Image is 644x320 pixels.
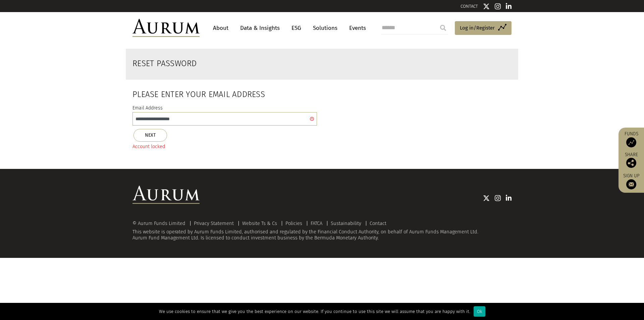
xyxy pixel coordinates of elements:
div: Account locked [132,143,317,150]
a: Solutions [310,22,341,34]
div: This website is operated by Aurum Funds Limited, authorised and regulated by the Financial Conduc... [132,221,512,241]
a: Log in/Register [455,21,512,35]
img: Twitter icon [483,195,490,201]
div: Share [622,152,641,168]
img: Share this post [626,158,636,168]
img: Instagram icon [495,195,501,201]
a: ESG [288,22,305,34]
span: Log in/Register [460,24,495,32]
img: Twitter icon [483,3,490,10]
a: Events [346,22,366,34]
a: Sustainability [331,220,361,226]
img: Linkedin icon [506,195,512,201]
input: Submit [436,21,450,35]
a: Data & Insights [237,22,283,34]
h2: Reset Password [132,59,447,68]
img: Aurum Logo [132,186,200,204]
a: About [210,22,232,34]
img: Aurum [132,19,200,37]
div: © Aurum Funds Limited [132,221,189,226]
a: Privacy Statement [194,220,234,226]
a: FATCA [311,220,322,226]
img: Linkedin icon [506,3,512,10]
h2: Please enter your email address [132,90,317,99]
button: NEXT [133,129,167,142]
a: Website Ts & Cs [242,220,277,226]
a: Contact [370,220,386,226]
img: Access Funds [626,137,636,147]
a: Sign up [622,173,641,189]
a: Policies [285,220,302,226]
img: Sign up to our newsletter [626,179,636,189]
a: CONTACT [461,4,478,9]
img: Instagram icon [495,3,501,10]
a: Funds [622,131,641,147]
label: Email Address [132,104,163,112]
